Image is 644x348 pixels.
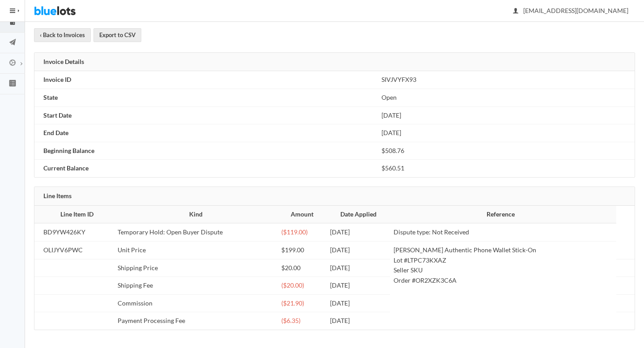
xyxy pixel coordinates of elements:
span: ($119.00) [281,228,308,236]
span: ($20.00) [281,281,304,289]
td: [PERSON_NAME] Authentic Phone Wallet Stick-On Lot #LTPC73KXAZ Seller SKU Order #OR2XZK3C6A [390,241,616,330]
ion-icon: person [511,7,520,16]
td: [DATE] [326,241,390,259]
td: Shipping Fee [114,277,278,295]
td: $560.51 [378,160,635,177]
td: $199.00 [278,241,326,259]
td: BD9YW426KY [34,223,114,241]
td: OLIJYV6PWC [34,241,114,259]
td: $20.00 [278,259,326,277]
td: Open [378,89,635,107]
b: Beginning Balance [43,147,94,154]
td: Temporary Hold: Open Buyer Dispute [114,223,278,241]
span: [EMAIL_ADDRESS][DOMAIN_NAME] [513,7,628,14]
th: Amount [278,206,326,224]
td: Shipping Price [114,259,278,277]
b: State [43,93,58,101]
b: End Date [43,129,68,136]
a: ‹ Back to Invoices [34,28,91,42]
td: [DATE] [378,124,635,142]
td: Payment Processing Fee [114,312,278,330]
td: [DATE] [378,106,635,124]
b: Start Date [43,111,72,119]
span: ($6.35) [281,317,301,324]
td: [DATE] [326,312,390,330]
b: Invoice ID [43,76,71,83]
div: Invoice Details [34,53,635,72]
td: [DATE] [326,294,390,312]
a: Export to CSV [93,28,141,42]
td: $508.76 [378,142,635,160]
td: SIVJVYFX93 [378,71,635,89]
td: Unit Price [114,241,278,259]
td: [DATE] [326,259,390,277]
div: Line Items [34,187,635,206]
th: Line Item ID [34,206,114,224]
span: ($21.90) [281,299,304,307]
th: Kind [114,206,278,224]
td: [DATE] [326,277,390,295]
td: [DATE] [326,223,390,241]
th: Reference [390,206,616,224]
b: Current Balance [43,164,89,172]
td: Commission [114,294,278,312]
th: Date Applied [326,206,390,224]
td: Dispute type: Not Received [390,223,616,241]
